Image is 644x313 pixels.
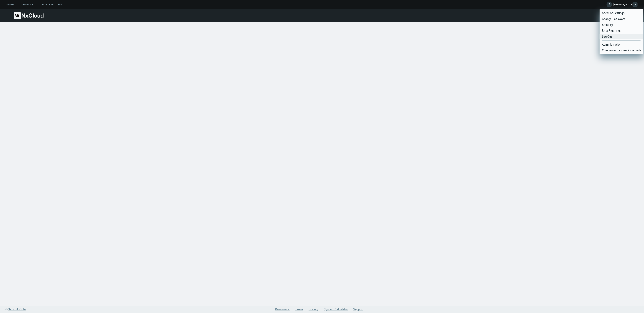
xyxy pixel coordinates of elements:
span: Change Password [600,17,628,21]
a: Downloads [275,307,290,311]
a: Support [353,307,363,311]
a: Change Password [600,16,643,22]
a: Beta Features [600,28,643,34]
a: Privacy [309,307,318,311]
a: Administration [600,42,643,47]
a: For Developers [38,2,66,7]
span: Account Settings [600,11,627,15]
span: Beta Features [600,29,623,33]
a: ©Network Optix [5,307,26,312]
span: Log Out [600,34,614,39]
a: System Calculator [324,307,348,311]
span: Network Optix [8,307,26,311]
span: Administration [600,42,623,46]
a: Terms [295,307,303,311]
a: Component Library Storybook [600,47,643,53]
span: [PERSON_NAME] [613,3,633,8]
a: Security [600,22,643,28]
a: Home [3,2,17,7]
span: Component Library Storybook [600,48,643,52]
span: Security [600,23,615,27]
a: Resources [17,2,38,7]
img: Nx Cloud logo [14,12,44,19]
a: Account Settings [600,10,643,16]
